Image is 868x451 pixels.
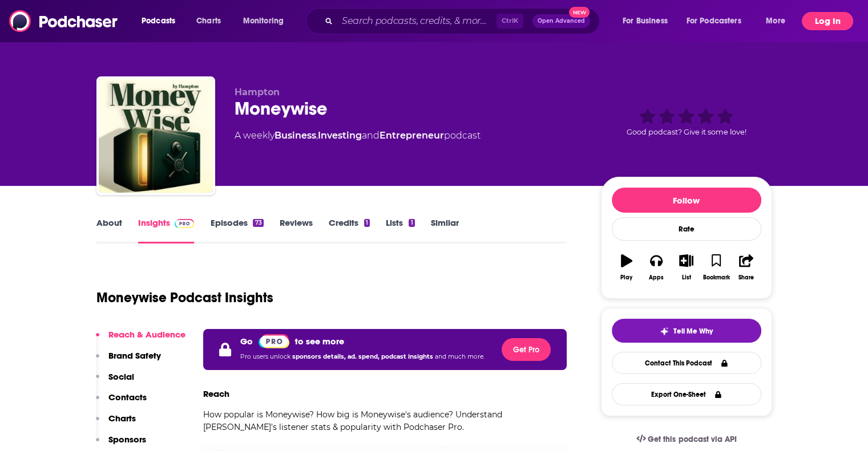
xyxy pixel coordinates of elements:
input: Search podcasts, credits, & more... [337,12,496,30]
button: Charts [96,413,136,434]
p: Go [240,336,253,347]
p: Charts [108,413,136,424]
a: Reviews [280,217,313,243]
button: open menu [134,12,190,30]
p: Reach & Audience [108,329,185,340]
span: Tell Me Why [673,327,713,336]
span: New [569,7,590,18]
a: Charts [189,12,228,30]
button: Brand Safety [96,350,161,371]
p: How popular is Moneywise? How big is Moneywise's audience? Understand [PERSON_NAME]'s listener st... [203,408,567,433]
p: Contacts [108,392,147,403]
a: Pro website [259,334,290,348]
div: List [682,274,691,281]
button: Follow [612,188,761,213]
button: Log In [802,12,853,30]
button: Get Pro [502,338,551,361]
h3: Reach [203,388,229,399]
p: Social [108,371,134,382]
button: Social [96,371,134,392]
button: Export One-Sheet [612,383,761,405]
img: Podchaser Pro [175,219,195,228]
span: Podcasts [142,13,175,29]
button: open menu [235,12,298,30]
button: open menu [615,12,682,30]
div: 73 [253,219,263,227]
a: About [96,217,122,243]
button: Reach & Audience [96,329,185,350]
a: Episodes73 [210,217,263,243]
a: Business [274,130,316,141]
button: Contacts [96,392,147,413]
a: Credits1 [329,217,370,243]
p: Pro users unlock and much more. [240,348,485,365]
button: Open AdvancedNew [532,14,590,28]
button: open menu [679,12,758,30]
div: 1 [364,219,370,227]
div: Bookmark [703,274,729,281]
a: Investing [318,130,362,141]
a: Similar [431,217,459,243]
button: Play [612,247,641,288]
span: Ctrl K [496,14,523,29]
p: Sponsors [108,434,146,445]
img: Podchaser Pro [259,334,290,348]
img: Podchaser - Follow, Share and Rate Podcasts [9,10,119,32]
a: InsightsPodchaser Pro [138,217,195,243]
span: For Business [623,13,668,29]
span: Open Advanced [538,18,585,24]
div: A weekly podcast [235,129,481,143]
h1: Moneywise Podcast Insights [96,289,273,306]
span: sponsors details, ad. spend, podcast insights [292,353,435,360]
div: Apps [649,274,664,281]
a: Lists1 [386,217,414,243]
button: Bookmark [701,247,731,288]
p: to see more [295,336,344,347]
img: tell me why sparkle [660,327,669,336]
button: List [671,247,701,288]
div: 1 [409,219,414,227]
div: Rate [612,217,761,241]
span: and [362,130,380,141]
span: More [766,13,785,29]
span: Get this podcast via API [648,434,736,444]
button: open menu [758,12,800,30]
div: Play [620,274,632,281]
button: Apps [641,247,671,288]
img: Moneywise [99,79,213,193]
span: For Podcasters [687,13,741,29]
div: Good podcast? Give it some love! [601,87,772,157]
a: Contact This Podcast [612,352,761,374]
button: Share [731,247,761,288]
a: Entrepreneur [380,130,444,141]
div: Search podcasts, credits, & more... [317,8,611,34]
span: Monitoring [243,13,284,29]
div: Share [738,274,754,281]
p: Brand Safety [108,350,161,361]
span: Good podcast? Give it some love! [627,128,746,136]
span: Hampton [235,87,280,97]
span: Charts [196,13,221,29]
button: tell me why sparkleTell Me Why [612,319,761,343]
span: , [316,130,318,141]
